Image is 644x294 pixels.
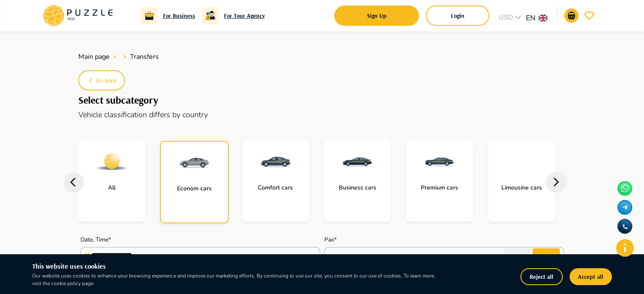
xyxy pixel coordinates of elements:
[254,183,297,192] p: Comfort cars
[505,145,539,179] img: services PuzzleTrip
[78,94,566,106] h1: Select subcategory
[569,268,612,285] button: Accept all
[78,52,110,61] span: Main page
[32,272,438,287] p: Our website uses cookies to enhance your browsing experience and improve our marketing efforts. B...
[95,145,129,179] img: services PuzzleTrip
[173,184,216,193] p: Econom cars
[423,145,456,179] img: services PuzzleTrip
[259,145,293,179] img: services PuzzleTrip
[520,268,563,285] button: Reject all
[426,5,489,26] button: login
[104,183,120,192] p: All
[163,11,195,20] a: For Business
[32,261,438,272] h6: This website uses cookies
[224,11,265,20] a: For Tour Agency
[334,5,419,26] button: signup
[80,236,111,244] label: Date, Time*
[539,15,547,21] img: lang
[78,52,110,62] a: Main page
[78,70,125,91] button: Go back
[526,13,536,24] p: EN
[340,145,374,179] img: services PuzzleTrip
[96,76,117,86] span: Go back
[417,183,462,192] p: Premium cars
[78,48,566,65] nav: breadcrumb
[504,248,531,264] button: -
[496,12,526,25] div: USD
[130,52,159,62] span: Transfers
[334,183,381,192] p: Business cars
[78,109,566,121] p: Vehicle classification differs by country
[533,248,560,264] button: +
[177,146,211,180] img: services PuzzleTrip
[564,8,579,23] button: notifications
[582,8,597,23] button: favorite
[497,183,546,192] p: Limousine cars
